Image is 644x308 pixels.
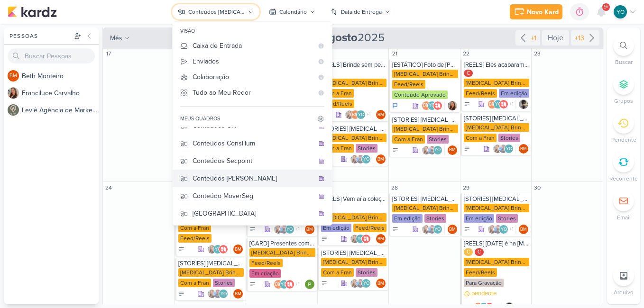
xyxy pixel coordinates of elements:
div: Beth Monteiro [8,70,19,82]
div: Responsável: Beth Monteiro [519,144,528,154]
div: [MEDICAL_DATA] Brindes PF [178,268,244,277]
p: YO [434,148,441,153]
img: Franciluce Carvalho [422,225,431,234]
div: A Fazer [178,246,185,253]
p: BM [9,73,17,79]
img: Allegra Plásticos e Brindes Personalizados [361,234,371,244]
p: Email [617,213,631,222]
img: Allegra Plásticos e Brindes Personalizados [285,280,294,289]
div: Colaboradores: Franciluce Carvalho, Guilherme Savio, Yasmin Oliveira, Allegra Plásticos e Brindes... [274,225,302,234]
div: Conteúdos Secpoint [193,156,314,166]
div: Feed/Reels [178,234,212,243]
div: Beth Monteiro [274,280,283,289]
div: Stories [427,135,449,144]
img: Franciluce Carvalho [207,245,217,254]
div: Yasmin Oliveira [285,225,294,234]
div: Yasmin Oliveira [361,279,371,288]
p: YO [363,281,369,286]
div: Beth Monteiro [376,154,386,164]
p: YO [221,292,227,297]
div: Feed/Reels [392,80,425,89]
div: Colaboradores: Franciluce Carvalho, Guilherme Savio, Yasmin Oliveira [207,289,230,299]
div: Beth Monteiro [233,245,243,254]
img: Allegra Plásticos e Brindes Personalizados [219,245,228,254]
div: Em edição [392,214,423,223]
div: C [464,248,473,256]
div: Conteúdos Consilium [193,138,314,148]
img: Franciluce Carvalho [488,225,497,234]
img: Franciluce Carvalho [207,289,217,299]
div: [MEDICAL_DATA] Brindes PF [392,125,458,133]
div: Responsável: Beth Monteiro [448,225,457,234]
div: visão [173,25,332,38]
div: 30 [533,183,542,192]
div: Responsável: Beth Monteiro [448,145,457,155]
div: 21 [390,49,399,58]
div: 22 [461,49,471,58]
div: Em edição [321,224,351,232]
div: [REELS] Brinde sem personalização x brinde com personalização [321,61,387,69]
button: Colaboração [173,69,332,85]
div: [MEDICAL_DATA] Brindes PF [321,134,387,142]
div: Beth Monteiro [519,225,528,234]
div: Yasmin Oliveira [433,145,442,155]
div: Com a Fran [178,279,211,287]
div: [STORIES] Allegra Brindes [392,195,458,203]
div: [ESTÁTICO] Foto de garrafa [392,61,458,69]
p: YO [363,157,369,162]
div: 28 [390,183,399,192]
div: Colaboradores: Franciluce Carvalho, Guilherme Savio, Yasmin Oliveira [350,154,373,164]
img: Franciluce Carvalho [8,87,19,99]
div: Feed/Reels [464,268,497,277]
div: [MEDICAL_DATA] Brindes PF [321,79,387,87]
div: Yasmin Oliveira [427,101,437,110]
div: Em criação [249,269,281,278]
div: Beth Monteiro [350,110,360,119]
div: Beth Monteiro [233,289,243,299]
div: C [475,248,484,256]
div: Responsável: Beth Monteiro [376,110,386,119]
div: Em edição [464,214,494,223]
div: quadro da organização [319,176,324,181]
div: Colaboradores: Beth Monteiro, Yasmin Oliveira, Allegra Plásticos e Brindes Personalizados, Arthur... [488,100,516,109]
div: Responsável: Beth Monteiro [305,225,314,234]
img: Franciluce Carvalho [350,234,359,244]
button: Conteúdos Secpoint [173,152,332,170]
div: [MEDICAL_DATA] Brindes PF [464,258,530,266]
div: Yasmin Oliveira [219,289,228,299]
div: Com a Fran [464,134,497,142]
span: +1 [294,281,300,288]
div: Stories [356,268,377,277]
div: meus quadros [180,115,220,123]
div: Beth Monteiro [448,145,457,155]
div: Colaboradores: Franciluce Carvalho, Guilherme Savio, Yasmin Oliveira, Allegra Plásticos e Brindes... [488,225,516,234]
p: YO [281,282,287,287]
div: Yasmin Oliveira [504,144,514,154]
div: Responsável: Franciluce Carvalho [448,101,457,110]
div: Com a Fran [178,224,211,232]
img: Guilherme Savio [279,225,289,234]
div: B e t h M o n t e i r o [22,71,99,81]
div: [STORIES] Allegra Brindes [321,249,387,257]
p: YO [358,237,364,242]
div: Colaboradores: Beth Monteiro, Yasmin Oliveira, Allegra Plásticos e Brindes Personalizados [422,101,445,110]
img: Guilherme Savio [427,225,437,234]
div: quadro da organização [319,211,324,217]
div: To Do [249,281,256,288]
div: Tudo ao Meu Redor [193,88,313,98]
div: [STORIES] Allegra Brindes [321,125,387,133]
div: Yasmin Oliveira [356,110,366,119]
div: A Fazer [464,226,470,233]
img: Allegra Plásticos e Brindes Personalizados [499,100,508,109]
div: Em Andamento [392,102,398,109]
button: [GEOGRAPHIC_DATA] [173,205,332,222]
p: Arquivo [614,288,634,297]
div: F r a n c i l u c e C a r v a l h o [22,88,99,98]
div: A Fazer [392,147,399,154]
div: Yasmin Oliveira [499,225,508,234]
div: Stories [356,144,377,153]
div: Beth Monteiro [448,225,457,234]
div: Com a Fran [392,135,425,144]
div: Colaboradores: Franciluce Carvalho, Guilherme Savio, Yasmin Oliveira [350,279,373,288]
p: BM [352,113,359,118]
